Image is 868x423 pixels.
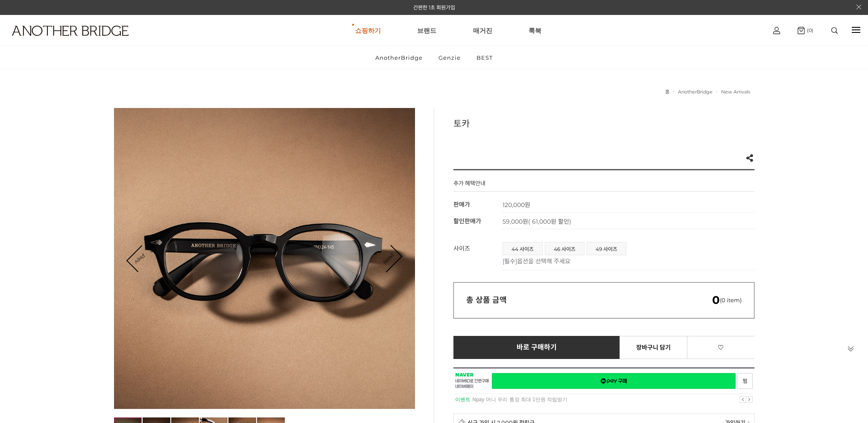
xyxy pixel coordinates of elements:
[798,27,813,34] a: (0)
[503,242,543,255] li: 44 사이즈
[545,242,584,255] a: 46 사이즈
[413,4,455,11] a: 간편한 1초 회원가입
[503,218,571,225] span: 59,000원
[798,27,805,34] img: cart
[545,242,585,255] li: 46 사이즈
[453,217,481,225] span: 할인판매가
[453,117,754,129] h3: 토카
[587,242,626,255] li: 49 사이즈
[473,15,492,46] a: 매거진
[368,47,430,69] a: AnotherBridge
[503,257,750,265] p: [필수]
[473,397,568,403] a: Npay 머니 우리 통장 최대 1만원 적립받기
[517,257,570,265] span: 옵션을 선택해 주세요
[114,108,415,409] img: d8a971c8d4098888606ba367a792ad14.jpg
[417,15,436,46] a: 브랜드
[620,336,687,359] a: 장바구니 담기
[503,201,530,209] strong: 120,000원
[678,89,713,95] a: AnotherBridge
[128,245,153,271] a: Prev
[665,89,669,95] a: 홈
[517,344,557,351] span: 바로 구매하기
[375,245,401,272] a: Next
[453,201,470,208] span: 판매가
[721,89,750,95] a: New Arrivals
[455,397,471,403] strong: 이벤트
[492,373,736,389] a: 새창
[453,238,503,270] th: 사이즈
[355,15,381,46] a: 쇼핑하기
[773,27,780,34] img: cart
[529,15,541,46] a: 룩북
[453,179,485,191] h4: 추가 혜택안내
[737,373,753,389] a: 새창
[712,293,720,307] em: 0
[712,297,742,303] span: (0 item)
[4,26,134,57] a: logo
[503,242,542,255] a: 44 사이즈
[469,47,500,69] a: BEST
[431,47,468,69] a: Genzie
[805,27,813,33] span: (0)
[587,242,626,255] a: 49 사이즈
[831,27,838,34] img: search
[453,336,620,359] a: 바로 구매하기
[466,295,507,305] strong: 총 상품 금액
[12,26,129,36] img: logo
[528,218,571,225] span: ( 61,000원 할인)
